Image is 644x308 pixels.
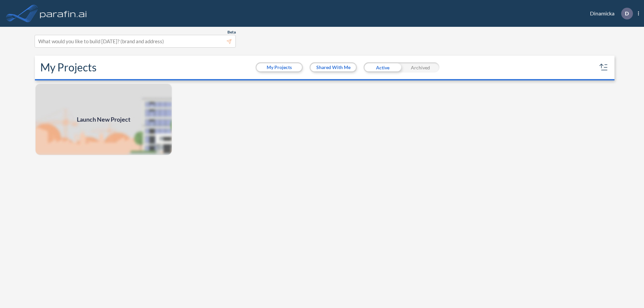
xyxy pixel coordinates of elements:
[257,63,302,71] button: My Projects
[364,62,401,72] div: Active
[311,63,356,71] button: Shared With Me
[39,7,88,20] img: logo
[227,29,236,35] span: Beta
[35,83,172,156] img: add
[35,83,172,156] a: Launch New Project
[580,8,639,19] div: Dinamicka
[401,62,439,72] div: Archived
[625,10,629,16] p: D
[77,115,130,124] span: Launch New Project
[40,61,97,74] h2: My Projects
[598,62,609,73] button: sort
